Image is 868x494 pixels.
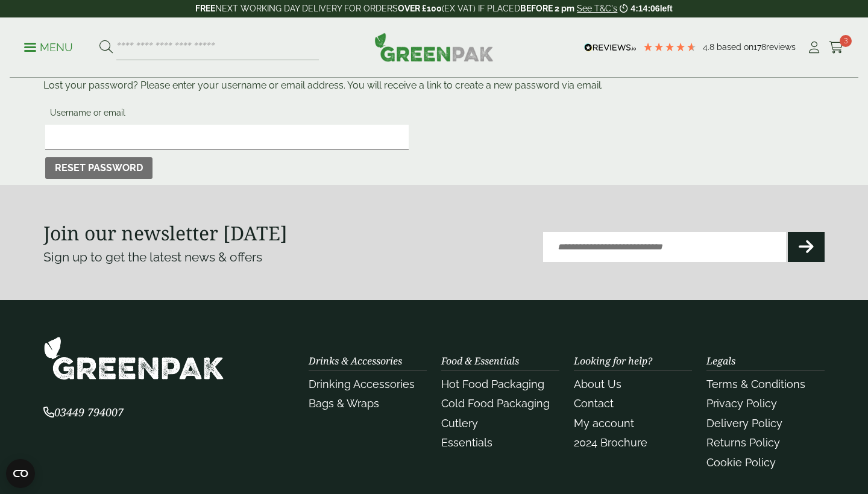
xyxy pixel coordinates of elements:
span: 178 [753,42,766,52]
img: GreenPak Supplies [43,336,224,380]
a: Menu [24,40,73,52]
a: About Us [574,378,621,390]
i: My Account [807,42,822,54]
p: Sign up to get the latest news & offers [43,248,395,267]
a: 2024 Brochure [574,436,647,449]
a: Delivery Policy [706,417,782,430]
a: Cutlery [441,417,478,430]
a: Drinking Accessories [309,378,415,390]
p: Lost your password? Please enter your username or email address. You will receive a link to creat... [43,78,825,93]
a: Cookie Policy [706,456,776,469]
img: REVIEWS.io [584,43,637,52]
strong: FREE [195,4,215,13]
strong: Join our newsletter [DATE] [43,220,288,246]
a: My account [574,417,634,430]
strong: BEFORE 2 pm [520,4,574,13]
a: 3 [829,39,844,57]
span: left [660,4,673,13]
a: Terms & Conditions [706,378,805,390]
span: 4:14:06 [631,4,659,13]
a: See T&C's [577,4,617,13]
a: Returns Policy [706,436,780,449]
label: Username or email [45,104,409,125]
span: 4.8 [703,42,717,52]
button: Open CMP widget [6,459,35,488]
p: Menu [24,40,73,55]
span: reviews [766,42,796,52]
span: 3 [840,35,852,47]
a: Contact [574,397,614,410]
strong: OVER £100 [398,4,442,13]
span: Based on [717,42,753,52]
a: 03449 794007 [43,407,124,419]
i: Cart [829,42,844,54]
div: 4.78 Stars [643,42,697,52]
a: Privacy Policy [706,397,777,410]
a: Essentials [441,436,492,449]
a: Hot Food Packaging [441,378,544,390]
a: Bags & Wraps [309,397,379,410]
button: Reset password [45,157,153,179]
img: GreenPak Supplies [374,33,494,61]
a: Cold Food Packaging [441,397,550,410]
span: 03449 794007 [43,405,124,419]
